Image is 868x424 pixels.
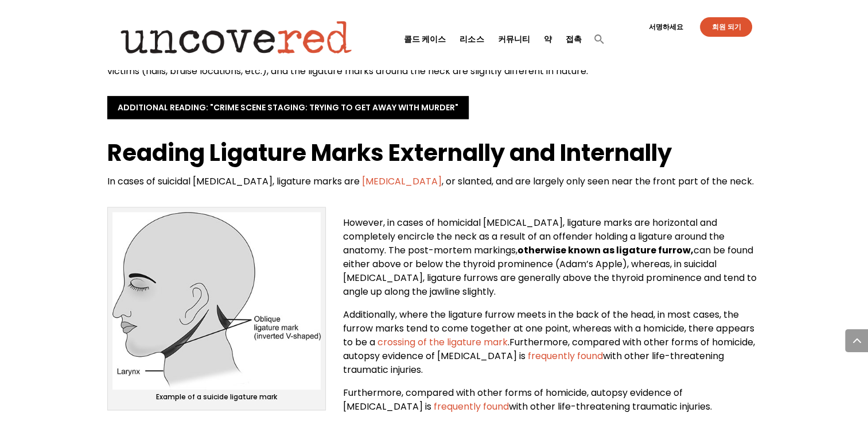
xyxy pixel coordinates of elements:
a: frequently found [431,400,509,413]
span: with other life-threatening traumatic injuries. [343,349,724,376]
span: [MEDICAL_DATA] [362,175,442,188]
span: However, in cases of homicidal [MEDICAL_DATA], ligature marks are horizontal and completely encir... [343,216,757,298]
span: Additionally, where the ligature furrow meets in the back of the head, in most cases, the furrow ... [343,308,754,349]
a: 리소스 [460,14,484,63]
span: crossing of the ligature mark [377,336,508,349]
a: 회원 되기 [700,17,752,37]
a: frequently found [526,349,603,363]
a: 커뮤니티 [497,14,530,63]
a: 약 [543,14,551,63]
span: In cases of suicidal [MEDICAL_DATA], ligature marks are [107,175,360,188]
a: [MEDICAL_DATA] [360,175,442,188]
a: Additional Reading: "Crime Scene Staging: Trying to Get Away with Murder" [107,96,469,119]
span: which is the purposeful alteration of crime scene characteristics for the exclusive purpose of mi... [107,37,756,78]
strong: Reading Ligature Marks Externally and Internally [107,137,672,169]
strong: otherwise known as ligature furrow, [517,244,694,257]
span: Furthermore, compared with other forms of homicide, autopsy evidence of [MEDICAL_DATA] is [343,336,755,363]
span: , or slanted, and are largely only seen near the front part of the neck. [442,175,754,188]
span: frequently found [528,349,603,363]
a: 접촉 [565,14,581,63]
span: frequently found [434,400,509,413]
span: Furthermore, compared with other forms of homicide, autopsy evidence of [MEDICAL_DATA] is [343,386,683,413]
a: crossing of the ligature mark [375,336,508,349]
a: 콜드 케이스 [404,14,446,63]
p: Example of a suicide ligature mark [112,392,321,405]
span: . [508,336,509,349]
span: with other life-threatening traumatic injuries. [509,400,712,413]
img: 발견된 로고 [110,11,363,63]
a: 서명하세요 [642,24,689,30]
